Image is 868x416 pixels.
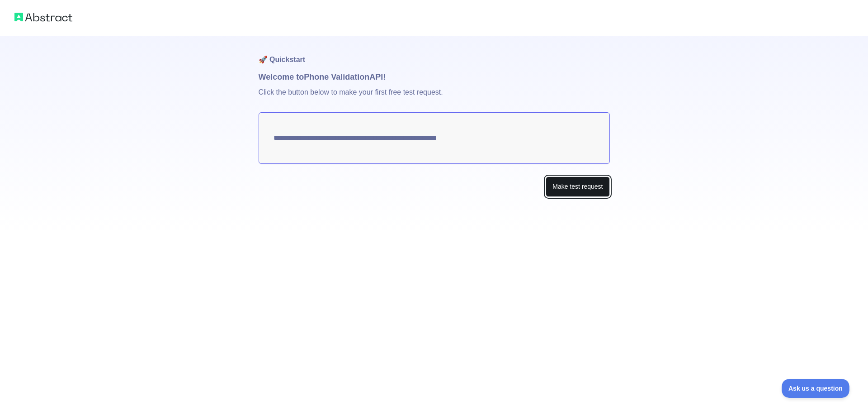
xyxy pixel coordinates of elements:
[14,11,72,24] img: Abstract logo
[546,177,609,197] button: Make test request
[259,71,610,83] h1: Welcome to Phone Validation API!
[259,83,610,112] p: Click the button below to make your first free test request.
[782,379,850,398] iframe: Toggle Customer Support
[259,36,610,71] h1: 🚀 Quickstart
